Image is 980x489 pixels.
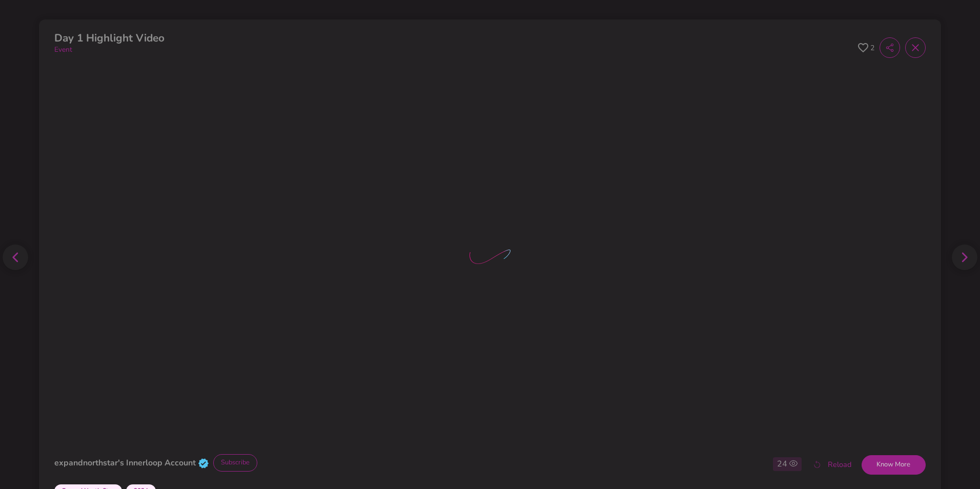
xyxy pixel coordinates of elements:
strong: expandnorthstar's Innerloop Account [54,457,196,468]
button: Reload [802,455,861,475]
button: Subscribe [213,454,257,471]
h6: 24 [777,459,787,469]
p: Event [54,45,165,55]
button: Know More [862,455,926,475]
img: verified [198,458,209,469]
span: Subscribe [217,458,254,467]
span: Day 1 Highlight Video [54,31,165,45]
span: 2 [870,43,874,53]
